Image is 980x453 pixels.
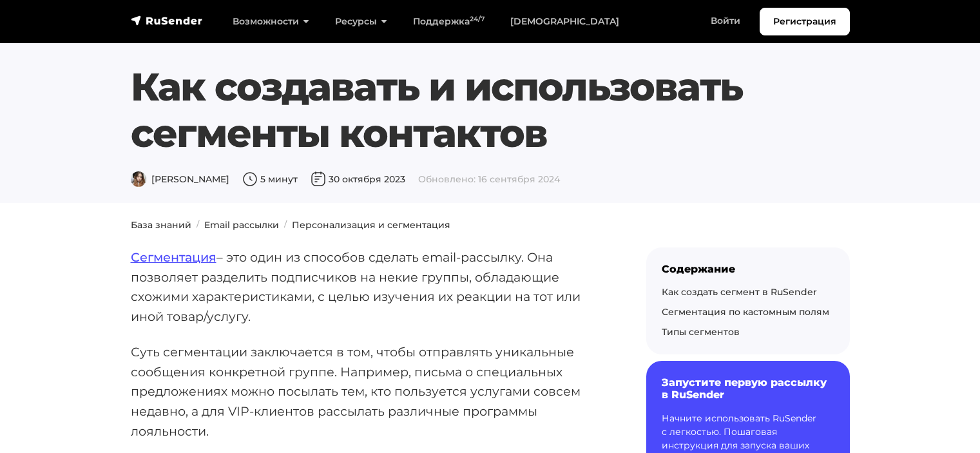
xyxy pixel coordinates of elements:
[662,286,817,298] a: Как создать сегмент в RuSender
[760,8,850,35] a: Регистрация
[242,171,258,187] img: Время чтения
[131,64,850,157] h1: Как создавать и использовать сегменты контактов
[311,173,405,185] span: 30 октября 2023
[322,8,400,35] a: Ресурсы
[662,376,834,401] h6: Запустите первую рассылку в RuSender
[311,171,326,187] img: Дата публикации
[131,173,229,185] span: [PERSON_NAME]
[662,263,834,275] div: Содержание
[662,326,740,338] a: Типы сегментов
[204,219,279,231] a: Email рассылки
[220,8,322,35] a: Возможности
[242,173,298,185] span: 5 минут
[131,342,605,441] p: Суть сегментации заключается в том, чтобы отправлять уникальные сообщения конкретной группе. Напр...
[131,249,216,265] a: Сегментация
[418,173,560,185] span: Обновлено: 16 сентября 2024
[292,219,450,231] a: Персонализация и сегментация
[131,14,203,27] img: RuSender
[470,15,485,23] sup: 24/7
[400,8,497,35] a: Поддержка24/7
[662,306,829,318] a: Сегментация по кастомным полям
[698,8,753,34] a: Войти
[131,219,191,231] a: База знаний
[131,247,605,327] p: – это один из способов сделать email-рассылку. Она позволяет разделить подписчиков на некие групп...
[497,8,632,35] a: [DEMOGRAPHIC_DATA]
[123,218,858,232] nav: breadcrumb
